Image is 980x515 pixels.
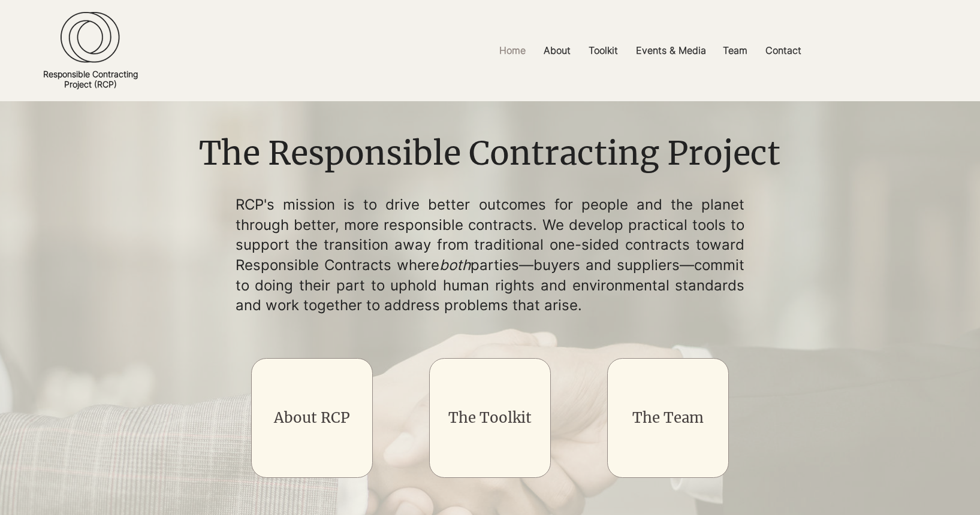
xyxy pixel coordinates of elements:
[43,69,138,89] a: Responsible ContractingProject (RCP)
[756,37,810,64] a: Contact
[490,37,535,64] a: Home
[580,37,627,64] a: Toolkit
[346,37,954,64] nav: Site
[448,408,532,427] a: The Toolkit
[274,408,350,427] a: About RCP
[439,256,471,274] span: both
[630,37,712,64] p: Events & Media
[583,37,624,64] p: Toolkit
[714,37,756,64] a: Team
[759,37,807,64] p: Contact
[236,195,745,316] p: RCP's mission is to drive better outcomes for people and the planet through better, more responsi...
[632,408,704,427] a: The Team
[717,37,753,64] p: Team
[538,37,577,64] p: About
[627,37,714,64] a: Events & Media
[191,131,789,177] h1: The Responsible Contracting Project
[535,37,580,64] a: About
[493,37,532,64] p: Home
